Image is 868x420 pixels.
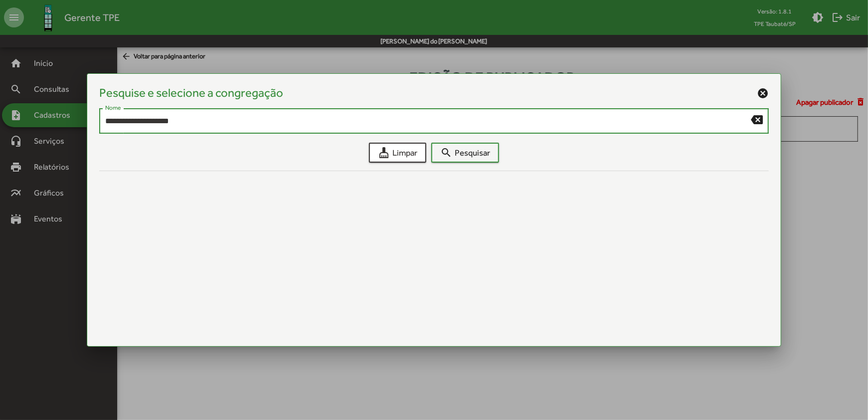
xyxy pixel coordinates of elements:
h4: Pesquise e selecione a congregação [99,86,283,100]
span: Limpar [378,144,417,162]
mat-icon: backspace [751,113,763,125]
mat-icon: search [440,147,452,159]
button: Pesquisar [431,143,499,163]
span: Pesquisar [440,144,490,162]
mat-icon: cleaning_services [378,147,390,159]
button: Limpar [369,143,426,163]
mat-icon: cancel [757,87,769,99]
